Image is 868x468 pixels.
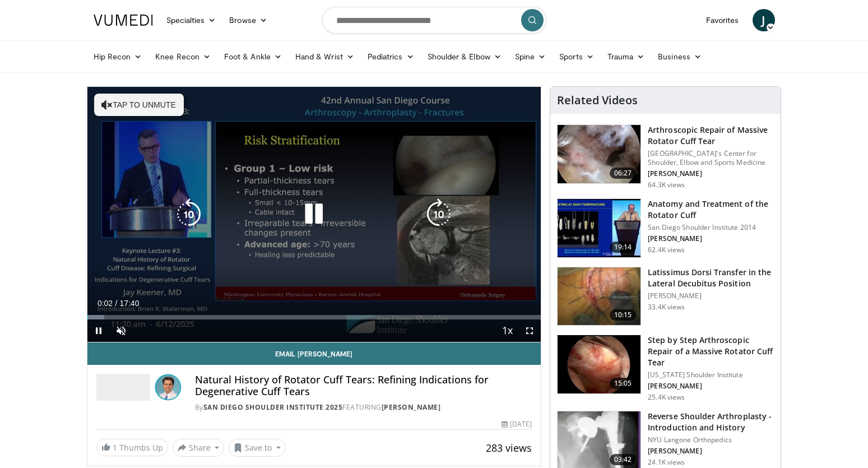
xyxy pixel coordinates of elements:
span: 283 views [486,441,532,455]
h3: Step by Step Arthroscopic Repair of a Massive Rotator Cuff Tear [648,335,774,368]
a: Business [651,45,708,68]
span: 19:14 [610,242,637,253]
a: 15:05 Step by Step Arthroscopic Repair of a Massive Rotator Cuff Tear [US_STATE] Shoulder Institu... [557,335,774,402]
div: By FEATURING [195,402,532,413]
div: Progress Bar [87,315,541,319]
img: San Diego Shoulder Institute 2025 [96,374,150,401]
a: Knee Recon [148,45,217,68]
p: NYU Langone Orthopedics [648,435,774,444]
p: [PERSON_NAME] [648,234,774,243]
span: 06:27 [610,168,637,179]
span: / [115,299,118,308]
p: 64.3K views [648,180,685,189]
div: [DATE] [502,419,532,429]
span: 17:40 [119,299,139,308]
img: 7cd5bdb9-3b5e-40f2-a8f4-702d57719c06.150x105_q85_crop-smart_upscale.jpg [558,335,640,393]
button: Playback Rate [496,319,518,342]
img: 281021_0002_1.png.150x105_q85_crop-smart_upscale.jpg [558,125,640,183]
input: Search topics, interventions [322,7,546,34]
p: San Diego Shoulder Institute 2014 [648,223,774,232]
p: [GEOGRAPHIC_DATA]'s Center for Shoulder, Elbow and Sports Medicine [648,149,774,167]
p: [PERSON_NAME] [648,382,774,391]
a: 19:14 Anatomy and Treatment of the Rotator Cuff San Diego Shoulder Institute 2014 [PERSON_NAME] 6... [557,198,774,258]
button: Fullscreen [518,319,541,342]
button: Share [173,439,225,457]
p: [PERSON_NAME] [648,169,774,178]
a: Hand & Wrist [289,45,361,68]
button: Tap to unmute [94,94,184,116]
a: San Diego Shoulder Institute 2025 [203,402,343,412]
a: Shoulder & Elbow [421,45,508,68]
span: 1 [113,442,117,453]
a: J [753,9,775,31]
span: 03:42 [610,454,637,465]
img: 58008271-3059-4eea-87a5-8726eb53a503.150x105_q85_crop-smart_upscale.jpg [558,199,640,257]
img: VuMedi Logo [94,15,153,26]
a: Spine [508,45,553,68]
h3: Arthroscopic Repair of Massive Rotator Cuff Tear [648,124,774,147]
a: Favorites [699,9,746,31]
video-js: Video Player [87,87,541,342]
img: Avatar [155,374,182,401]
a: [PERSON_NAME] [382,402,441,412]
p: 25.4K views [648,393,685,402]
a: Specialties [160,9,223,31]
a: 1 Thumbs Up [96,439,168,456]
a: Pediatrics [361,45,421,68]
p: [PERSON_NAME] [648,447,774,456]
p: [US_STATE] Shoulder Institute [648,370,774,379]
span: 10:15 [610,309,637,321]
a: Browse [222,9,274,31]
h3: Anatomy and Treatment of the Rotator Cuff [648,198,774,221]
a: Email [PERSON_NAME] [87,342,541,365]
p: 62.4K views [648,245,685,254]
a: Foot & Ankle [217,45,289,68]
button: Save to [229,439,286,457]
h3: Latissimus Dorsi Transfer in the Lateral Decubitus Position [648,267,774,289]
img: 38501_0000_3.png.150x105_q85_crop-smart_upscale.jpg [558,267,640,326]
a: Hip Recon [87,45,149,68]
span: 0:02 [98,299,113,308]
p: 24.1K views [648,458,685,467]
h4: Natural History of Rotator Cuff Tears: Refining Indications for Degenerative Cuff Tears [195,374,532,398]
button: Unmute [110,319,132,342]
button: Pause [87,319,110,342]
p: 33.4K views [648,303,685,312]
span: 15:05 [610,378,637,389]
a: 06:27 Arthroscopic Repair of Massive Rotator Cuff Tear [GEOGRAPHIC_DATA]'s Center for Shoulder, E... [557,124,774,189]
a: Sports [553,45,601,68]
a: 10:15 Latissimus Dorsi Transfer in the Lateral Decubitus Position [PERSON_NAME] 33.4K views [557,267,774,326]
a: Trauma [601,45,652,68]
h4: Related Videos [557,94,638,107]
h3: Reverse Shoulder Arthroplasty - Introduction and History [648,411,774,433]
p: [PERSON_NAME] [648,291,774,300]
